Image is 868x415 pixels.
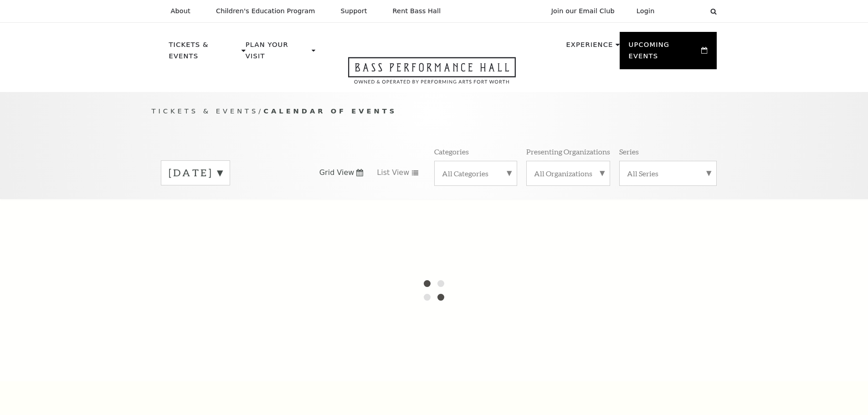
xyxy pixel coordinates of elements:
[526,147,610,156] p: Presenting Organizations
[263,107,397,115] span: Calendar of Events
[377,168,409,178] span: List View
[442,169,509,178] label: All Categories
[341,7,367,15] p: Support
[629,39,699,67] p: Upcoming Events
[171,7,190,15] p: About
[534,169,602,178] label: All Organizations
[152,106,717,117] p: /
[216,7,315,15] p: Children's Education Program
[246,39,309,67] p: Plan Your Visit
[619,147,639,156] p: Series
[669,7,702,15] select: Select:
[152,107,259,115] span: Tickets & Events
[566,39,613,56] p: Experience
[169,39,240,67] p: Tickets & Events
[627,169,709,178] label: All Series
[319,168,354,178] span: Grid View
[393,7,441,15] p: Rent Bass Hall
[434,147,469,156] p: Categories
[169,166,222,180] label: [DATE]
